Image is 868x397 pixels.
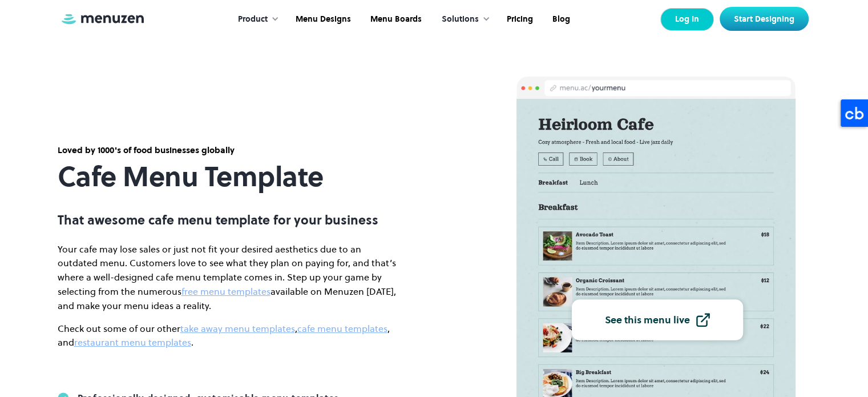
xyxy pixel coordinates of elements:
div: Solutions [442,13,479,26]
p: Your cafe may lose sales or just not fit your desired aesthetics due to an outdated menu. Custome... [58,242,400,313]
a: cafe menu templates [297,322,387,335]
a: free menu templates [181,285,271,298]
a: Log In [660,8,714,31]
h1: Cafe Menu Template [58,161,400,193]
div: Solutions [430,2,496,37]
p: ‍ [58,358,400,372]
a: Menu Designs [285,2,360,37]
a: Blog [542,2,579,37]
div: Product [238,13,268,26]
a: See this menu live [572,300,743,340]
p: Check out some of our other , , and . [58,322,400,350]
p: That awesome cafe menu template for your business [58,212,400,227]
a: Pricing [496,2,542,37]
a: restaurant menu templates [74,336,191,348]
a: take away menu templates [180,322,295,335]
a: Start Designing [720,7,809,31]
div: See this menu live [605,315,690,325]
a: Menu Boards [360,2,430,37]
div: Product [227,2,285,37]
div: Loved by 1000's of food businesses globally [58,144,400,157]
